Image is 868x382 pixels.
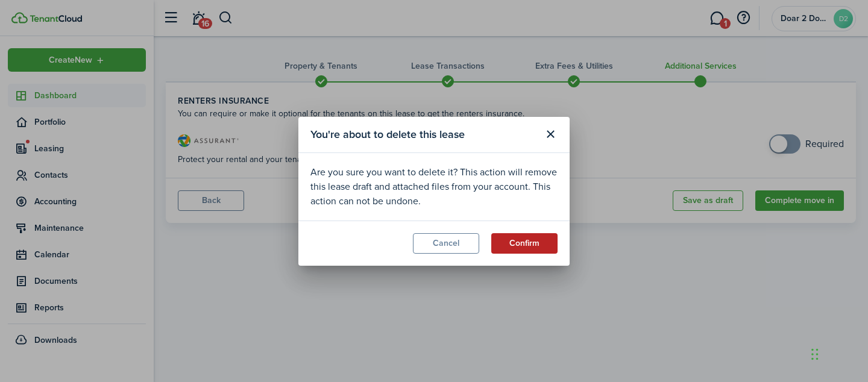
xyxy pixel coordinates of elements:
button: Confirm [491,233,558,254]
span: You're about to delete this lease [310,127,465,143]
button: Cancel [413,233,479,254]
iframe: Chat Widget [808,324,868,382]
div: Drag [811,336,819,372]
div: Are you sure you want to delete it? This action will remove this lease draft and attached files f... [310,165,558,208]
button: Close modal [540,124,561,145]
